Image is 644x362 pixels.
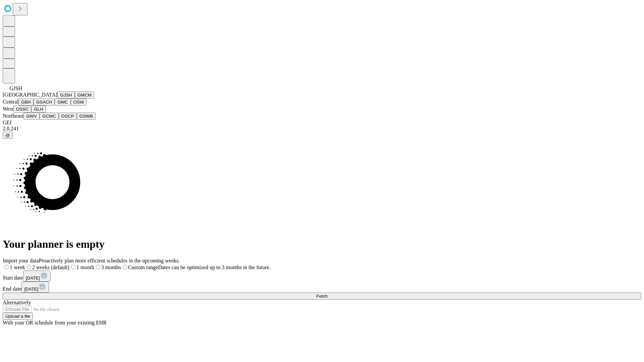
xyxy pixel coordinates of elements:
span: 1 week [10,264,25,270]
button: GMCM [75,92,94,99]
input: 1 month [71,265,75,269]
span: Dates can be optimized up to 3 months in the future. [158,264,270,270]
input: 2 weeks (default) [27,265,31,269]
button: GMC [55,99,70,106]
span: 2 weeks (default) [32,264,69,270]
div: GEI [3,120,641,126]
button: GJSH [57,92,75,99]
button: @ [3,132,13,139]
span: Custom range [128,264,158,270]
input: 1 week [4,265,9,269]
div: End date [3,282,641,293]
span: [DATE] [26,276,40,281]
span: Import your data [3,258,39,263]
button: [DATE] [21,282,49,293]
span: 1 month [76,264,94,270]
button: Fetch [3,293,641,300]
span: 3 months [101,264,121,270]
button: OSSC [13,106,32,113]
button: Upload a file [3,313,33,320]
div: 2.0.241 [3,126,641,132]
h1: Your planner is empty [3,238,641,250]
div: Start date [3,270,641,282]
span: Fetch [316,294,327,299]
button: [DATE] [23,270,51,282]
button: GLH [31,106,46,113]
button: OSCP [59,113,77,120]
span: West [3,106,13,112]
span: @ [5,133,10,138]
span: Proactively plan more efficient schedules in the upcoming weeks. [39,258,180,263]
span: GJSH [9,85,22,91]
button: GSWB [77,113,96,120]
span: Alternatively [3,300,31,305]
button: GWV [23,113,40,120]
span: Central [3,99,18,105]
span: With your OR schedule from your existing EHR [3,320,107,325]
button: GCMC [40,113,59,120]
span: [GEOGRAPHIC_DATA] [3,92,57,98]
span: [DATE] [24,287,38,292]
button: GBH [18,99,34,106]
button: GSACH [34,99,55,106]
span: Northeast [3,113,23,119]
input: Custom rangeDates can be optimized up to 3 months in the future. [123,265,127,269]
button: OSW [71,99,87,106]
input: 3 months [96,265,100,269]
